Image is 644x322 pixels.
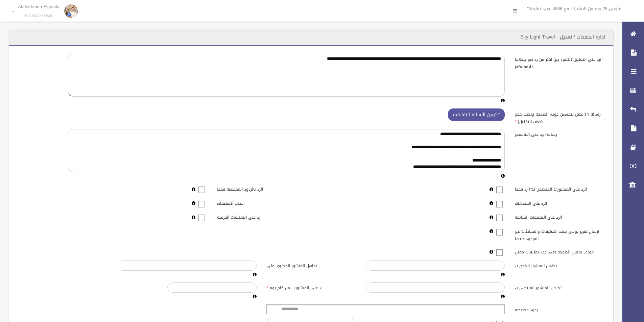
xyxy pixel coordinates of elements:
label: ايقاف تفعيل الصفحه بعدد عدد تعليقات معين [510,246,609,256]
button: تكوين الرساله التفاعليه [448,108,505,121]
small: Facebook User [18,13,59,18]
label: رساله الرد على الماسنجر [510,129,609,139]
label: ارسال تقرير يومى بعدد التعليقات والمحادثات غير المردود عليها [510,226,609,243]
label: تجاهل المنشور البادئ ب [510,261,609,270]
label: ردود مخصصه [510,304,609,314]
p: Abdelrhmen Elgendy [18,4,59,9]
label: اعجاب التعليقات [212,198,311,207]
label: رد على المنشورات من كام يوم [262,282,361,292]
label: رد على التعليقات الفرعيه [212,212,311,221]
label: الرد على التعليق (للتنوع بين اكثر من رد ضع بينهما علامه #*#) [510,54,609,71]
label: الرد على المنشورات المخصص لها رد فقط [510,184,609,193]
label: تجاهل المنشور المنتهى ب [510,282,609,292]
header: اداره الصفحات / تعديل - Sky Light Travel [512,30,613,44]
label: الرد على المحادثات [510,198,609,207]
label: الرد على التعليقات السابقه [510,212,609,221]
label: الرد بالردود المخصصه فقط [212,184,311,193]
label: تجاهل المنشور المحتوى على [262,261,361,270]
label: رساله v (افضل لتحسين جوده الصفحه وتجنب حظر ضعف التفاعل) [510,108,609,125]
